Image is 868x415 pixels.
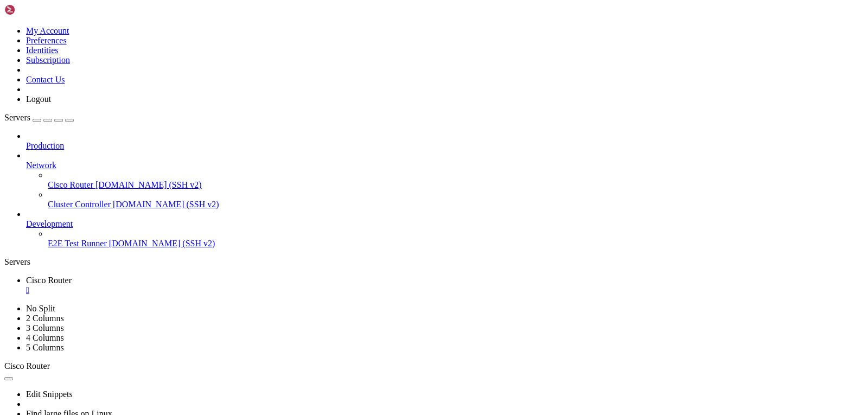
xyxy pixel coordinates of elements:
a: 2 Columns [26,314,64,323]
span: Cisco Router [48,180,93,189]
span: This is a demo session. [4,23,104,31]
span: Network [26,161,56,170]
div: (0, 18) [4,170,9,180]
span: Seamless Server Management: [9,78,126,87]
a: Servers [4,113,74,122]
a: 4 Columns [26,333,64,342]
span: https://shellngn.com/pro-docker/ [282,78,373,87]
span: Cluster Controller [48,200,111,209]
a: Contact Us [26,75,65,84]
span: Comprehensive SFTP Client: [9,97,122,105]
span: Advanced SSH Client: [9,87,95,96]
li: Network [26,151,864,209]
li: Cisco Router [DOMAIN_NAME] (SSH v2) [48,170,864,190]
span: https://shellngn.com [91,143,169,151]
a: My Account [26,26,69,35]
span: Welcome to Shellngn! [4,4,91,13]
x-row: Shellngn is a web-based SSH client that allows you to connect to your servers from anywhere witho... [4,41,727,50]
a: Cluster Controller [DOMAIN_NAME] (SSH v2) [48,200,864,209]
a: Identities [26,46,59,55]
li: E2E Test Runner [DOMAIN_NAME] (SSH v2) [48,229,864,248]
a: Production [26,141,864,151]
li: Development [26,209,864,248]
span: To get started, please use the left side bar to add your server. [4,161,282,170]
a:  [26,285,864,295]
span: Cisco Router [26,276,72,285]
x-row: * Take full control of your remote servers using our RDP or VNC from your browser. [4,106,727,115]
a: No Split [26,304,55,313]
span: E2E Test Runner [48,239,107,248]
a: Development [26,219,864,229]
x-row: More information at: [4,143,727,152]
x-row: * Experience the same robust functionality and convenience on your mobile devices, for seamless s... [4,115,727,124]
x-row: * Enjoy easy management of files and folders, swift data transfers, and the ability to edit your ... [4,97,727,106]
a: Edit Snippets [26,390,73,399]
span: Production [26,141,64,150]
span: [DOMAIN_NAME] (SSH v2) [95,180,202,189]
a: E2E Test Runner [DOMAIN_NAME] (SSH v2) [48,239,864,248]
a: 5 Columns [26,343,64,352]
span: Cisco Router [4,361,50,371]
x-row: It also has a full-featured SFTP client, remote desktop with RDP and VNC, and more. [4,50,727,60]
a: Cisco Router [DOMAIN_NAME] (SSH v2) [48,180,864,190]
span: https://shellngn.com/cloud/ [213,78,273,87]
a: Logout [26,94,51,104]
a: Network [26,161,864,170]
span: Remote Desktop Capabilities: [9,106,130,114]
div: Servers [4,257,864,267]
li: Production [26,131,864,151]
img: Shellngn [4,4,67,15]
span: [DOMAIN_NAME] (SSH v2) [113,200,219,209]
a: Preferences [26,36,67,45]
x-row: * Whether you're using or , enjoy the convenience of managing your servers from anywhere. [4,78,727,87]
span: [DOMAIN_NAME] (SSH v2) [109,239,215,248]
a: Cisco Router [26,276,864,295]
x-row: * Work on multiple sessions, automate your SSH commands, and establish connections with just a si... [4,87,727,97]
a: Subscription [26,55,70,65]
span: Development [26,219,73,228]
a: 3 Columns [26,323,64,333]
li: Cluster Controller [DOMAIN_NAME] (SSH v2) [48,190,864,209]
span: Mobile Compatibility: [9,115,100,124]
span: Servers [4,113,30,122]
